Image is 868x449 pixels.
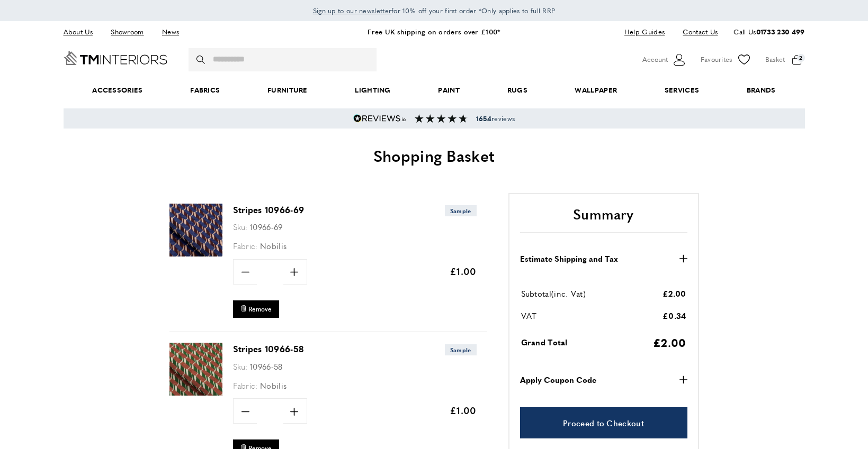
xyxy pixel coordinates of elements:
span: Subtotal [521,288,551,299]
a: Brands [723,74,799,106]
span: Remove [248,305,272,314]
a: About Us [64,25,101,39]
h2: Summary [520,205,687,233]
span: Nobilis [260,240,287,251]
a: Wallpaper [551,74,641,106]
a: Sign up to our newsletter [313,5,392,16]
span: Fabric: [233,240,258,251]
span: Favourites [701,54,732,65]
span: £2.00 [663,288,686,299]
span: Sample [445,205,477,216]
a: Fabrics [166,74,244,106]
button: Remove Stripes 10966-69 [233,300,279,318]
a: Lighting [332,74,415,106]
a: News [154,25,187,39]
img: Stripes 10966-69 [169,204,222,256]
span: £2.00 [653,334,686,350]
strong: Estimate Shipping and Tax [520,252,618,265]
span: 10966-58 [250,361,282,372]
span: Fabric: [233,380,258,391]
a: Stripes 10966-58 [233,343,304,355]
a: Help Guides [616,25,673,39]
strong: Apply Coupon Code [520,373,596,386]
span: reviews [476,114,515,123]
a: Rugs [484,74,551,106]
span: 10966-69 [250,221,282,232]
span: Grand Total [521,336,568,347]
a: Paint [415,74,484,106]
span: Account [642,54,668,65]
a: Services [641,74,723,106]
img: Reviews.io 5 stars [353,114,406,123]
a: Stripes 10966-69 [169,249,222,258]
a: Stripes 10966-58 [169,388,222,397]
button: Estimate Shipping and Tax [520,252,687,265]
a: Free UK shipping on orders over £100* [368,26,500,36]
span: £1.00 [450,404,477,417]
span: Accessories [68,74,166,106]
a: Favourites [701,52,752,68]
span: Sku: [233,221,248,232]
button: Search [196,48,207,71]
span: Sku: [233,361,248,372]
a: Proceed to Checkout [520,407,687,438]
span: Sign up to our newsletter [313,6,392,15]
a: 01733 230 499 [756,26,805,36]
img: Reviews section [415,114,468,123]
p: Call Us [733,26,804,38]
button: Apply Coupon Code [520,373,687,386]
a: Contact Us [675,25,718,39]
span: Sample [445,344,477,355]
span: for 10% off your first order *Only applies to full RRP [313,6,556,15]
strong: 1654 [476,114,491,123]
button: Customer Account [642,52,687,68]
span: £0.34 [663,310,686,321]
a: Furniture [244,74,331,106]
span: (inc. Vat) [551,288,586,299]
span: VAT [521,310,537,321]
span: Shopping Basket [373,144,495,167]
span: £1.00 [450,264,477,278]
img: Stripes 10966-58 [169,343,222,396]
a: Stripes 10966-69 [233,204,305,216]
span: Nobilis [260,380,287,391]
a: Go to Home page [64,51,167,65]
a: Showroom [103,25,151,39]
